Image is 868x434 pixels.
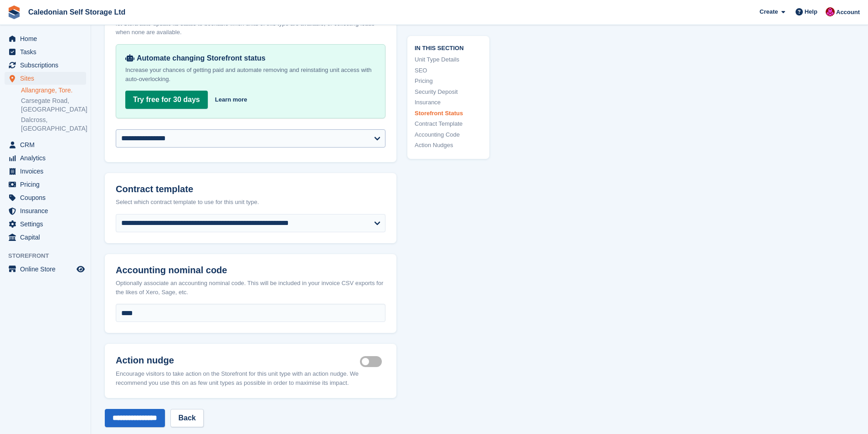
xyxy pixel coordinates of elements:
span: Subscriptions [20,59,75,71]
a: Security Deposit [415,87,482,96]
a: menu [5,178,86,191]
h2: Contract template [116,184,385,194]
a: Unit Type Details [415,55,482,64]
a: menu [5,204,86,217]
span: Help [805,7,817,16]
h2: Action nudge [116,355,360,366]
a: menu [5,191,86,204]
a: menu [5,231,86,244]
a: Carsegate Road, [GEOGRAPHIC_DATA] [21,97,86,114]
a: Accounting Code [415,130,482,139]
a: Pricing [415,77,482,86]
span: Coupons [20,191,75,204]
a: Insurance [415,98,482,107]
span: Home [20,32,75,45]
a: menu [5,46,86,58]
a: Caledonian Self Storage Ltd [25,5,129,20]
img: stora-icon-8386f47178a22dfd0bd8f6a31ec36ba5ce8667c1dd55bd0f319d3a0aa187defe.svg [7,5,21,19]
a: SEO [415,66,482,75]
a: Preview store [75,264,86,275]
a: menu [5,32,86,45]
span: Invoices [20,165,75,178]
div: Select which contract template to use for this unit type. [116,198,385,207]
a: menu [5,152,86,164]
a: menu [5,165,86,178]
span: Create [760,7,778,16]
span: Sites [20,72,75,85]
div: Automate changing Storefront status [125,54,376,63]
a: Learn more [215,95,247,104]
span: Pricing [20,178,75,191]
a: menu [5,59,86,71]
a: Dalcross, [GEOGRAPHIC_DATA] [21,116,86,133]
a: Contract Template [415,119,482,128]
a: menu [5,72,86,85]
h2: Accounting nominal code [116,265,385,276]
span: Analytics [20,152,75,164]
a: menu [5,218,86,230]
label: Is active [360,361,385,363]
span: Tasks [20,46,75,58]
div: Encourage visitors to take action on the Storefront for this unit type with an action nudge. We r... [116,369,385,387]
span: Account [836,8,860,17]
a: Action Nudges [415,141,482,150]
a: Allangrange, Tore. [21,86,86,95]
p: Increase your chances of getting paid and automate removing and reinstating unit access with auto... [125,66,376,84]
div: Optionally associate an accounting nominal code. This will be included in your invoice CSV export... [116,279,385,296]
span: Settings [20,218,75,230]
a: menu [5,138,86,151]
a: Back [170,409,203,427]
a: Storefront Status [415,108,482,117]
span: Insurance [20,204,75,217]
span: Storefront [8,251,91,260]
span: Online Store [20,263,75,276]
a: Try free for 30 days [125,91,208,109]
span: In this section [415,43,482,51]
span: CRM [20,138,75,151]
img: Donald Mathieson [826,7,835,16]
span: Capital [20,231,75,244]
a: menu [5,263,86,276]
